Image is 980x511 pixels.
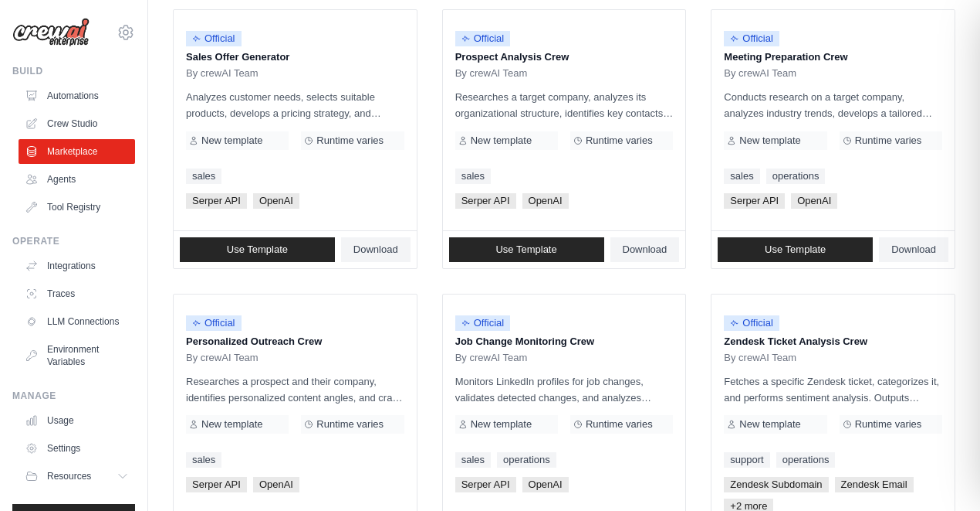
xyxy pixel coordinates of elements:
a: operations [776,452,836,468]
span: Download [623,244,667,256]
p: Sales Offer Generator [186,49,404,65]
span: OpenAI [522,477,569,492]
a: Crew Studio [19,111,135,136]
a: Automations [19,83,135,108]
span: Official [724,315,779,331]
span: By crewAI Team [186,67,259,80]
p: Analyzes customer needs, selects suitable products, develops a pricing strategy, and creates a co... [186,89,404,121]
span: By crewAI Team [724,352,796,364]
span: New template [739,418,800,431]
span: OpenAI [253,477,299,492]
div: Build [12,65,135,77]
button: Resources [19,464,135,489]
p: Researches a prospect and their company, identifies personalized content angles, and crafts a tai... [186,373,404,406]
span: Official [186,31,242,46]
span: By crewAI Team [724,67,796,80]
a: sales [186,169,221,184]
span: Use Template [227,244,288,256]
span: New template [201,135,262,147]
span: Serper API [455,477,516,492]
span: OpenAI [522,193,569,209]
a: Usage [19,408,135,433]
span: Zendesk Subdomain [724,477,828,492]
p: Monitors LinkedIn profiles for job changes, validates detected changes, and analyzes opportunitie... [455,373,674,406]
div: Manage [12,390,135,402]
a: sales [186,452,221,468]
a: sales [455,169,491,184]
a: Use Template [718,237,873,262]
span: Serper API [186,193,247,209]
div: Operate [12,235,135,247]
a: Environment Variables [19,337,135,374]
p: Prospect Analysis Crew [455,49,674,65]
a: support [724,452,769,468]
span: By crewAI Team [455,352,528,364]
span: Download [353,244,398,256]
span: Official [186,315,242,331]
span: New template [201,418,262,431]
a: Use Template [449,237,604,262]
span: Resources [47,470,91,482]
span: Runtime varies [586,135,653,147]
p: Researches a target company, analyzes its organizational structure, identifies key contacts, and ... [455,89,674,121]
a: sales [455,452,491,468]
span: Serper API [455,193,516,209]
p: Zendesk Ticket Analysis Crew [724,334,942,349]
span: Official [724,31,779,46]
a: operations [766,169,826,184]
span: Runtime varies [855,135,922,147]
span: OpenAI [253,193,299,209]
span: Runtime varies [586,418,653,431]
a: Traces [19,281,135,306]
p: Job Change Monitoring Crew [455,334,674,349]
span: Download [891,244,936,256]
span: Runtime varies [316,418,384,431]
p: Fetches a specific Zendesk ticket, categorizes it, and performs sentiment analysis. Outputs inclu... [724,373,942,406]
span: New template [739,135,800,147]
span: Runtime varies [316,135,384,147]
p: Personalized Outreach Crew [186,334,404,349]
a: Tool Registry [19,195,135,220]
a: Download [610,237,680,262]
a: sales [724,169,759,184]
span: OpenAI [791,193,837,209]
img: Logo [12,18,90,47]
span: Use Template [495,244,556,256]
span: New template [471,418,532,431]
a: Download [879,237,948,262]
span: By crewAI Team [455,67,528,80]
span: Use Template [765,244,826,256]
a: Integrations [19,254,135,278]
span: Serper API [724,193,785,209]
span: New template [471,135,532,147]
span: Official [455,315,511,331]
span: By crewAI Team [186,352,259,364]
a: Settings [19,436,135,461]
a: Marketplace [19,139,135,164]
span: Zendesk Email [835,477,914,492]
span: Serper API [186,477,247,492]
a: LLM Connections [19,309,135,334]
span: Official [455,31,511,46]
a: Download [341,237,411,262]
p: Conducts research on a target company, analyzes industry trends, develops a tailored sales strate... [724,89,942,121]
a: Agents [19,167,135,192]
span: Runtime varies [855,418,922,431]
a: Use Template [180,237,335,262]
p: Meeting Preparation Crew [724,49,942,65]
a: operations [497,452,556,468]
